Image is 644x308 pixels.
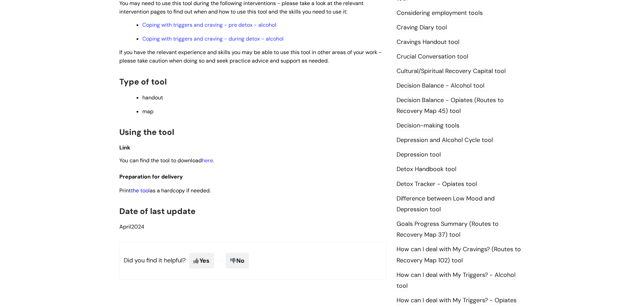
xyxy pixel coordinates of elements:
a: Coping with triggers and craving - pre detox - alcohol [142,21,276,28]
span: Preparation for delivery [119,173,183,180]
a: Goals Progress Summary (Routes to Recovery Map 37) tool [397,220,499,239]
a: Decision Balance - Alcohol tool [397,81,484,90]
span: Type of tool [119,76,167,87]
a: Cultural/Spiritual Recovery Capital tool [397,67,506,76]
span: handout [142,94,163,101]
a: here [202,157,213,164]
a: How can I deal with My Cravings? (Routes to Recovery Map 102) tool [397,245,521,265]
a: Detox Handbook tool [397,165,456,174]
a: the tool [131,187,150,194]
a: Coping with triggers and craving - during detox - alcohol [142,35,284,42]
a: Cravings Handout tool [397,38,459,47]
span: Link [119,144,130,151]
a: How can I deal with My Triggers? - Alcohol tool [397,271,516,290]
a: Crucial Conversation tool [397,52,468,61]
p: Did you find it helpful? [119,242,386,280]
span: Date of last update [119,206,195,216]
a: Difference between Low Mood and Depression tool [397,194,495,214]
a: Decision-making tools [397,121,459,130]
a: Craving Diary tool [397,23,447,32]
span: Yes [189,253,214,268]
span: If you have the relevant experience and skills you may be able to use this tool in other areas of... [119,49,382,64]
span: You can find the tool to download . [119,157,214,164]
span: April [119,223,131,230]
span: Print as a hardcopy if needed. [119,187,211,194]
a: Depression and Alcohol Cycle tool [397,136,493,145]
span: Using the tool [119,127,174,137]
span: No [226,253,249,268]
span: map [142,108,153,115]
a: Decision Balance - Opiates (Routes to Recovery Map 45) tool [397,96,504,116]
a: Considering employment tools [397,9,483,18]
a: Depression tool [397,150,441,159]
span: 2024 [119,223,144,230]
a: Detox Tracker - Opiates tool [397,180,477,189]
